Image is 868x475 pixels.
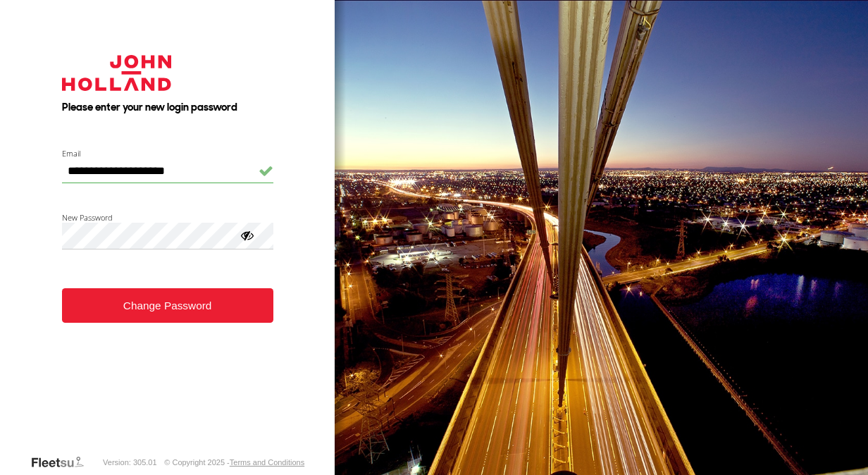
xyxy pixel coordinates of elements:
[164,458,304,467] div: © Copyright 2025 -
[62,288,273,323] button: Change Password
[62,55,172,91] img: John Holland
[103,458,156,467] div: Version: 305.01
[30,455,95,469] a: Visit our Website
[62,212,273,223] label: New Password
[230,458,304,467] a: Terms and Conditions
[62,100,273,114] h2: Please enter your new login password
[62,148,273,159] label: Email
